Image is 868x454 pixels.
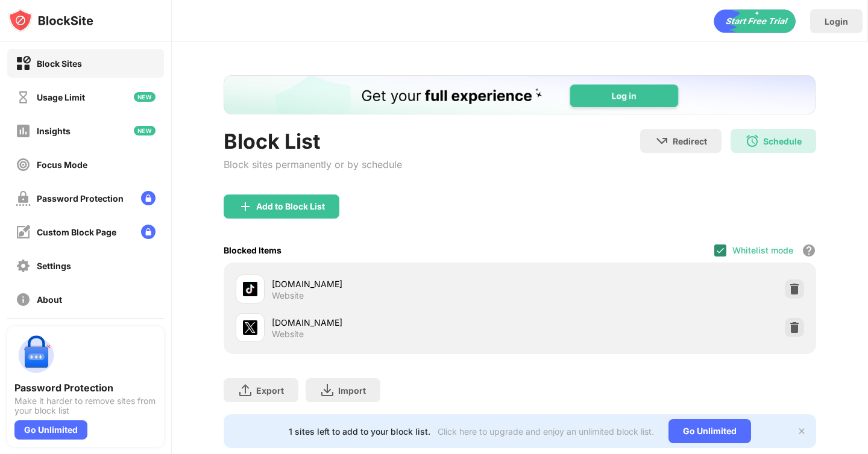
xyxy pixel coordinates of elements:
img: favicons [243,320,257,335]
div: Focus Mode [37,160,87,170]
div: Blocked Items [224,245,281,255]
div: 1 sites left to add to your block list. [289,426,430,437]
div: Block Sites [37,58,82,69]
div: Website [272,290,304,301]
div: Go Unlimited [668,419,751,443]
div: [DOMAIN_NAME] [272,316,520,329]
div: Password Protection [14,382,157,394]
img: customize-block-page-off.svg [16,225,31,240]
div: Website [272,329,304,340]
img: settings-off.svg [16,258,31,273]
img: logo-blocksite.svg [8,8,93,33]
img: new-icon.svg [134,126,156,135]
img: about-off.svg [16,292,31,307]
div: Go Unlimited [14,420,87,440]
img: focus-off.svg [16,157,31,172]
div: About [37,294,62,305]
img: password-protection-off.svg [16,191,31,206]
div: Whitelist mode [732,245,793,255]
div: Make it harder to remove sites from your block list [14,396,157,415]
div: Click here to upgrade and enjoy an unlimited block list. [438,426,654,437]
img: lock-menu.svg [141,225,156,239]
div: Export [256,385,284,396]
iframe: Banner [224,75,816,114]
div: Password Protection [37,193,124,204]
div: Block List [224,129,402,154]
div: Settings [37,261,71,271]
div: Schedule [763,136,802,146]
div: Import [338,385,366,396]
div: Redirect [673,136,707,146]
div: Insights [37,126,71,136]
img: check.svg [715,246,725,255]
div: [DOMAIN_NAME] [272,278,520,290]
div: Block sites permanently or by schedule [224,158,402,170]
div: Add to Block List [256,202,325,211]
img: favicons [243,282,257,296]
img: x-button.svg [797,426,807,436]
img: block-on.svg [16,56,31,71]
div: Custom Block Page [37,227,116,237]
div: Login [825,16,848,26]
div: Usage Limit [37,92,85,102]
div: animation [714,9,796,33]
img: insights-off.svg [16,123,31,138]
img: push-password-protection.svg [14,334,58,377]
img: time-usage-off.svg [16,90,31,105]
img: lock-menu.svg [141,191,156,205]
img: new-icon.svg [134,92,156,102]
